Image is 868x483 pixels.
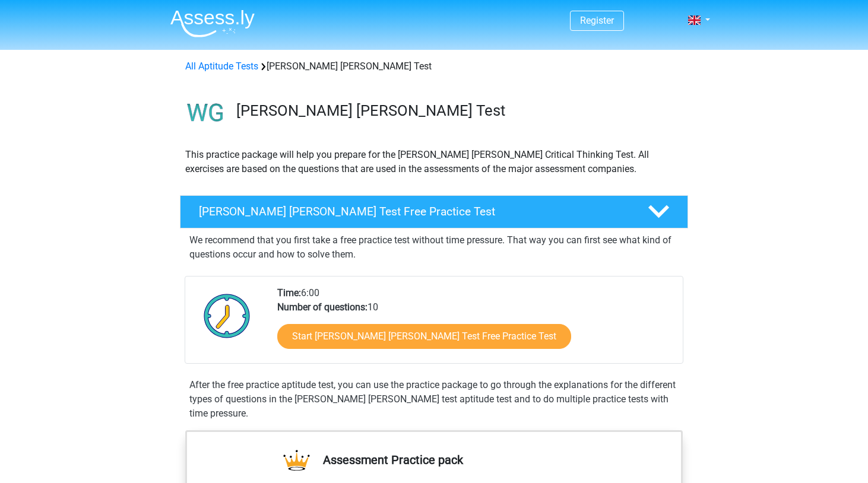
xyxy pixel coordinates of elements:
p: This practice package will help you prepare for the [PERSON_NAME] [PERSON_NAME] Critical Thinking... [185,148,683,176]
b: Number of questions: [277,301,368,313]
a: [PERSON_NAME] [PERSON_NAME] Test Free Practice Test [175,195,693,228]
a: Register [580,15,614,26]
h4: [PERSON_NAME] [PERSON_NAME] Test Free Practice Test [199,205,629,218]
p: We recommend that you first take a free practice test without time pressure. That way you can fir... [189,233,679,262]
b: Time: [277,287,301,298]
img: watson glaser test [180,88,231,138]
h3: [PERSON_NAME] [PERSON_NAME] Test [236,101,679,120]
a: All Aptitude Tests [185,61,258,72]
img: Clock [197,286,257,345]
div: [PERSON_NAME] [PERSON_NAME] Test [180,59,688,74]
img: Assessly [170,9,255,37]
div: 6:00 10 [268,286,682,363]
a: Start [PERSON_NAME] [PERSON_NAME] Test Free Practice Test [277,324,571,349]
div: After the free practice aptitude test, you can use the practice package to go through the explana... [185,378,683,421]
